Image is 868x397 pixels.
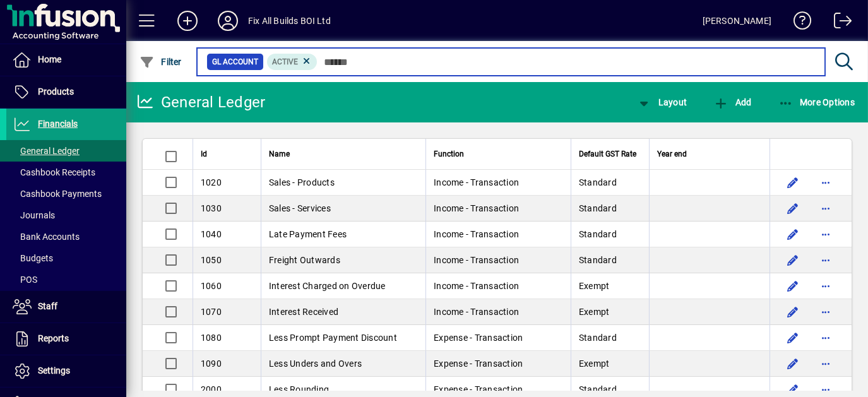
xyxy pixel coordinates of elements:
[783,353,803,374] button: Edit
[434,147,464,161] span: Function
[6,291,126,323] a: Staff
[434,177,519,187] span: Income - Transaction
[784,3,812,44] a: Knowledge Base
[269,255,340,265] span: Freight Outwards
[6,140,126,162] a: General Ledger
[212,56,258,68] span: GL Account
[783,172,803,193] button: Edit
[579,281,610,291] span: Exempt
[201,147,253,161] div: Id
[201,384,222,394] span: 2000
[783,198,803,218] button: Edit
[201,177,222,187] span: 1020
[6,162,126,183] a: Cashbook Receipts
[13,275,37,285] span: POS
[13,253,53,263] span: Budgets
[13,167,95,177] span: Cashbook Receipts
[6,226,126,247] a: Bank Accounts
[269,203,331,213] span: Sales - Services
[136,92,266,112] div: General Ledger
[636,97,687,107] span: Layout
[783,224,803,244] button: Edit
[201,255,222,265] span: 1050
[633,91,690,114] button: Layout
[579,177,617,187] span: Standard
[713,97,751,107] span: Add
[201,229,222,239] span: 1040
[816,198,836,218] button: More options
[272,57,298,66] span: Active
[269,358,362,369] span: Less Unders and Overs
[6,76,126,108] a: Products
[6,269,126,290] a: POS
[13,189,102,199] span: Cashbook Payments
[434,333,523,343] span: Expense - Transaction
[140,57,182,67] span: Filter
[775,91,859,114] button: More Options
[13,146,80,156] span: General Ledger
[269,384,329,394] span: Less Rounding
[778,97,855,107] span: More Options
[269,281,386,291] span: Interest Charged on Overdue
[13,210,55,220] span: Journals
[824,3,852,44] a: Logout
[434,307,519,317] span: Income - Transaction
[434,358,523,369] span: Expense - Transaction
[267,54,318,70] mat-chip: Activation Status: Active
[434,281,519,291] span: Income - Transaction
[816,224,836,244] button: More options
[6,204,126,226] a: Journals
[434,203,519,213] span: Income - Transaction
[6,44,126,76] a: Home
[816,172,836,193] button: More options
[201,203,222,213] span: 1030
[783,302,803,322] button: Edit
[703,11,771,31] div: [PERSON_NAME]
[579,229,617,239] span: Standard
[167,9,208,32] button: Add
[201,307,222,317] span: 1070
[434,255,519,265] span: Income - Transaction
[783,276,803,296] button: Edit
[579,255,617,265] span: Standard
[579,203,617,213] span: Standard
[38,365,70,376] span: Settings
[816,250,836,270] button: More options
[6,323,126,355] a: Reports
[6,183,126,204] a: Cashbook Payments
[783,250,803,270] button: Edit
[710,91,754,114] button: Add
[248,11,331,31] div: Fix All Builds BOI Ltd
[579,333,617,343] span: Standard
[201,358,222,369] span: 1090
[136,50,185,73] button: Filter
[269,177,335,187] span: Sales - Products
[269,147,290,161] span: Name
[816,302,836,322] button: More options
[579,147,636,161] span: Default GST Rate
[38,333,69,343] span: Reports
[579,307,610,317] span: Exempt
[816,353,836,374] button: More options
[201,333,222,343] span: 1080
[6,247,126,269] a: Budgets
[38,301,57,311] span: Staff
[579,384,617,394] span: Standard
[434,384,523,394] span: Expense - Transaction
[13,232,80,242] span: Bank Accounts
[783,328,803,348] button: Edit
[38,86,74,97] span: Products
[657,147,687,161] span: Year end
[269,333,397,343] span: Less Prompt Payment Discount
[201,281,222,291] span: 1060
[269,147,418,161] div: Name
[38,54,61,64] span: Home
[816,328,836,348] button: More options
[208,9,248,32] button: Profile
[38,119,78,129] span: Financials
[269,307,338,317] span: Interest Received
[269,229,347,239] span: Late Payment Fees
[816,276,836,296] button: More options
[579,358,610,369] span: Exempt
[201,147,207,161] span: Id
